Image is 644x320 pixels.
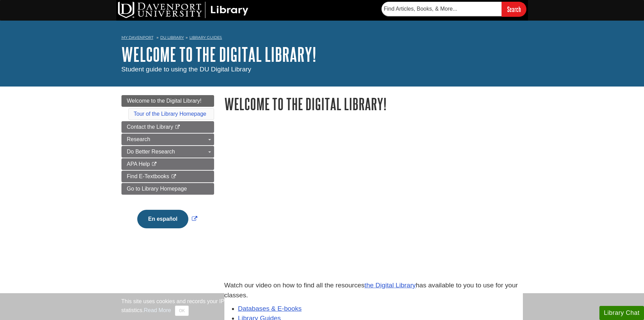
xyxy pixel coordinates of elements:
span: Do Better Research [127,149,175,155]
a: Research [121,134,214,145]
p: Watch our video on how to find all the resources has available to you to use for your classes. [224,281,523,300]
a: Contact the Library [121,121,214,133]
img: DU Library [118,2,248,18]
h1: Welcome to the Digital Library! [224,95,523,113]
input: Search [502,2,526,16]
form: Searches DU Library's articles, books, and more [382,2,526,16]
div: This site uses cookies and records your IP address for usage statistics. Additionally, we use Goo... [121,297,523,316]
i: This link opens in a new window [171,174,177,179]
i: This link opens in a new window [151,162,157,167]
a: Databases & E-books [238,305,302,312]
button: En español [137,210,188,228]
span: Welcome to the Digital Library! [127,98,202,104]
a: Read More [144,307,171,313]
button: Close [175,306,188,316]
a: Link opens in new window [136,216,199,222]
a: APA Help [121,158,214,170]
a: Welcome to the Digital Library! [121,44,316,65]
a: Find E-Textbooks [121,171,214,182]
a: Do Better Research [121,146,214,158]
a: Library Guides [189,35,222,40]
i: This link opens in a new window [175,125,180,129]
a: My Davenport [121,35,153,41]
span: APA Help [127,161,150,167]
a: the Digital Library [364,282,415,289]
button: Library Chat [599,306,644,320]
nav: breadcrumb [121,33,523,44]
span: Contact the Library [127,124,173,130]
a: Go to Library Homepage [121,183,214,195]
span: Student guide to using the DU Digital Library [121,66,251,73]
span: Research [127,136,150,142]
a: DU Library [160,35,184,40]
span: Find E-Textbooks [127,173,169,179]
input: Find Articles, Books, & More... [382,2,502,16]
span: Go to Library Homepage [127,186,187,192]
a: Tour of the Library Homepage [134,111,207,117]
a: Welcome to the Digital Library! [121,95,214,107]
div: Guide Page Menu [121,95,214,240]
